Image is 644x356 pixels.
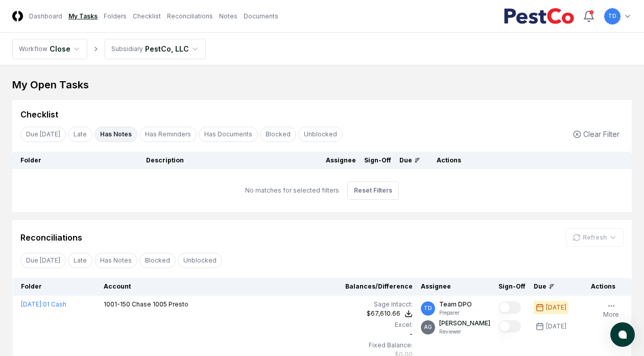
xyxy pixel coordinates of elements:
[319,300,413,309] div: Sage Intacct :
[104,12,127,21] a: Folders
[68,127,92,142] button: Late
[19,44,47,54] div: Workflow
[219,12,237,21] a: Notes
[603,7,622,26] button: TD
[133,12,161,21] a: Checklist
[439,309,472,317] p: Preparer
[610,322,635,347] button: atlas-launcher
[601,300,621,321] button: More
[167,12,213,21] a: Reconciliations
[29,12,62,21] a: Dashboard
[498,320,521,333] button: Mark complete
[424,304,432,312] span: TD
[347,181,399,200] button: Reset Filters
[111,44,143,54] div: Subsidiary
[199,127,258,142] button: Has Documents
[417,278,494,296] th: Assignee
[298,127,343,142] button: Unblocked
[12,39,206,59] nav: breadcrumb
[546,322,566,331] div: [DATE]
[367,309,400,318] div: $67,610.66
[20,108,58,121] div: Checklist
[68,253,92,268] button: Late
[319,341,413,350] div: Fixed Balance:
[94,253,137,268] button: Has Notes
[367,309,413,318] button: $67,610.66
[132,300,188,308] span: Chase 1005 Presto
[139,253,176,268] button: Blocked
[142,152,322,169] th: Description
[534,282,575,291] div: Due
[13,278,100,296] th: Folder
[322,152,360,169] th: Assignee
[244,12,278,21] a: Documents
[12,152,142,169] th: Folder
[494,278,530,296] th: Sign-Off
[319,320,413,329] div: Excel:
[94,127,137,142] button: Has Notes
[608,12,616,20] span: TD
[20,253,66,268] button: Due Today
[20,231,82,244] div: Reconciliations
[12,11,23,21] img: Logo
[439,300,472,309] p: Team DPO
[569,125,624,144] button: Clear Filter
[315,278,417,296] th: Balances/Difference
[245,186,339,195] div: No matches for selected filters
[504,8,575,25] img: PestCo logo
[399,156,420,165] div: Due
[260,127,296,142] button: Blocked
[21,300,43,308] span: [DATE] :
[583,282,624,291] div: Actions
[546,303,566,312] div: [DATE]
[319,320,413,339] div: -
[178,253,222,268] button: Unblocked
[424,323,432,331] span: AG
[439,319,490,328] p: [PERSON_NAME]
[428,156,624,165] div: Actions
[12,78,632,92] div: My Open Tasks
[20,127,66,142] button: Due Today
[360,152,395,169] th: Sign-Off
[21,300,66,308] a: [DATE]:01 Cash
[104,282,311,291] div: Account
[139,127,197,142] button: Has Reminders
[104,300,130,308] span: 1001-150
[68,12,98,21] a: My Tasks
[498,301,521,314] button: Mark complete
[439,328,490,336] p: Reviewer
